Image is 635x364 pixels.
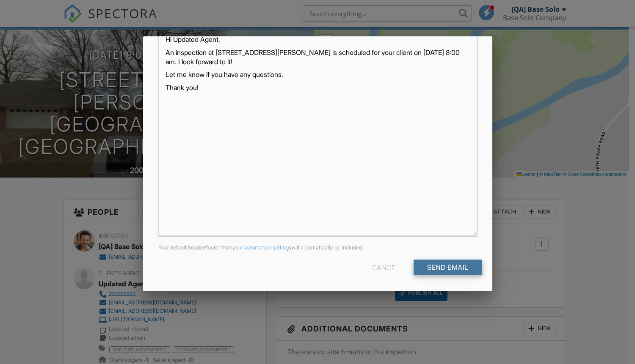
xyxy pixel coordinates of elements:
input: Send Email [414,260,482,275]
p: Hi Updated Agent, [166,35,470,44]
a: your automation settings [232,244,291,251]
div: Cancel [372,260,399,275]
p: Let me know if you have any questions. [166,70,470,79]
p: Thank you! [166,83,470,92]
p: An inspection at [STREET_ADDRESS][PERSON_NAME] is scheduled for your client on [DATE] 8:00 am. I ... [166,48,470,67]
div: Your default header/footer from will automatically be included. [153,244,482,251]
